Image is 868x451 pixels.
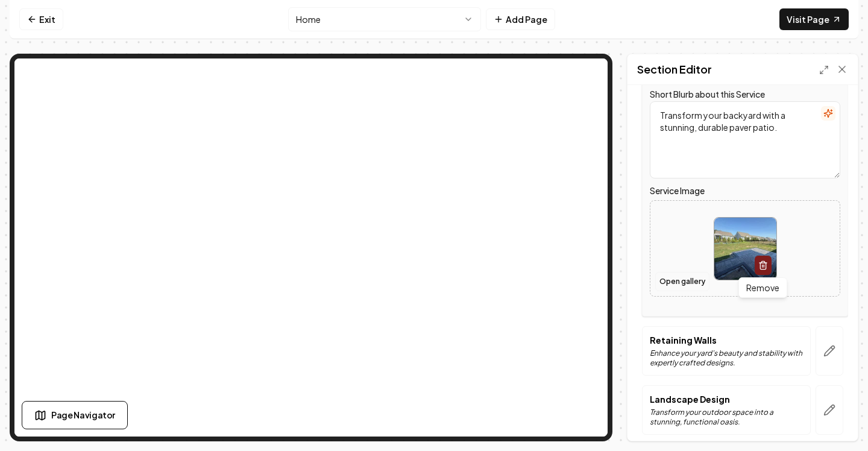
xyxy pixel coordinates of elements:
[22,401,128,429] button: Page Navigator
[779,8,849,30] a: Visit Page
[650,393,803,405] p: Landscape Design
[650,334,803,346] p: Retaining Walls
[486,8,555,30] button: Add Page
[655,272,709,291] button: Open gallery
[19,8,63,30] a: Exit
[650,348,803,368] p: Enhance your yard’s beauty and stability with expertly crafted designs.
[714,218,776,280] img: image
[650,408,803,427] p: Transform your outdoor space into a stunning, functional oasis.
[51,409,115,421] span: Page Navigator
[650,89,765,99] label: Short Blurb about this Service
[738,277,787,298] div: Remove
[650,183,840,198] label: Service Image
[637,61,712,78] h2: Section Editor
